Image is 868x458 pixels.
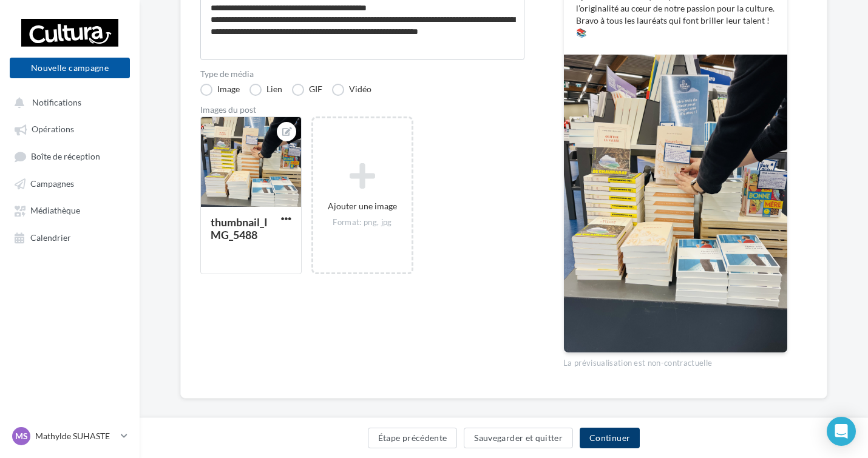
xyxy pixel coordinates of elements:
span: MS [15,430,28,442]
a: Opérations [7,118,132,140]
a: Médiathèque [7,199,132,221]
div: Images du post [200,106,524,114]
span: Calendrier [30,232,71,243]
div: thumbnail_IMG_5488 [211,215,268,241]
div: La prévisualisation est non-contractuelle [563,353,788,369]
p: Mathylde SUHASTE [35,430,116,442]
span: Boîte de réception [31,151,100,161]
label: GIF [292,84,322,96]
a: Calendrier [7,226,132,248]
span: Notifications [32,97,81,107]
button: Étape précédente [368,428,458,448]
div: Open Intercom Messenger [827,417,856,446]
button: Continuer [580,428,640,448]
button: Nouvelle campagne [10,58,130,78]
label: Image [200,84,240,96]
span: Campagnes [30,178,74,189]
a: Boîte de réception [7,145,132,167]
a: MS Mathylde SUHASTE [10,425,130,448]
label: Type de média [200,70,524,78]
button: Sauvegarder et quitter [464,428,573,448]
span: Opérations [32,124,74,135]
a: Campagnes [7,172,132,194]
button: Notifications [7,91,127,113]
label: Lien [249,84,282,96]
label: Vidéo [332,84,371,96]
span: Médiathèque [30,206,80,216]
